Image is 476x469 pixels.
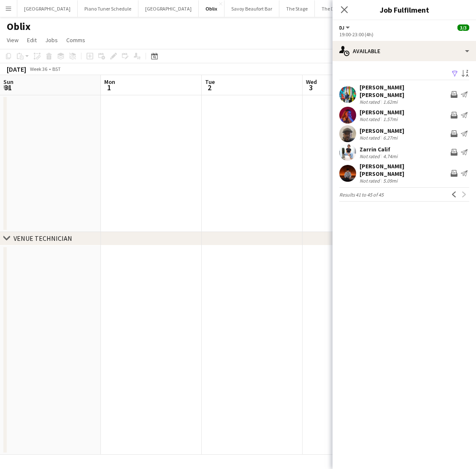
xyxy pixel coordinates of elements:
[333,4,476,15] h3: Job Fulfilment
[205,78,215,86] span: Tue
[7,65,26,73] div: [DATE]
[78,0,138,17] button: Piano Tuner Schedule
[333,41,476,61] div: Available
[7,36,19,44] span: View
[457,24,469,31] span: 3/3
[204,83,215,92] span: 2
[3,78,14,86] span: Sun
[360,178,381,184] div: Not rated
[360,162,447,178] div: [PERSON_NAME] [PERSON_NAME]
[339,31,469,38] div: 19:00-23:00 (4h)
[381,153,399,159] div: 4.74mi
[360,146,399,153] div: Zarrin Calif
[66,36,85,44] span: Comms
[27,36,37,44] span: Edit
[138,0,199,17] button: [GEOGRAPHIC_DATA]
[360,108,404,116] div: [PERSON_NAME]
[14,234,72,243] div: VENUE TECHNICIAN
[104,78,115,86] span: Mon
[7,20,30,33] h1: Oblix
[42,35,61,46] a: Jobs
[360,127,404,135] div: [PERSON_NAME]
[315,0,387,17] button: The Dorchester - Vesper Bar
[360,99,381,105] div: Not rated
[279,0,315,17] button: The Stage
[360,84,447,99] div: [PERSON_NAME] [PERSON_NAME]
[381,178,399,184] div: 5.09mi
[360,135,381,141] div: Not rated
[63,35,89,46] a: Comms
[381,135,399,141] div: 6.27mi
[2,83,14,92] span: 31
[381,116,399,122] div: 1.57mi
[199,0,224,17] button: Oblix
[339,24,351,31] button: DJ
[224,0,279,17] button: Savoy Beaufort Bar
[381,99,399,105] div: 1.62mi
[3,35,22,46] a: View
[17,0,78,17] button: [GEOGRAPHIC_DATA]
[103,83,115,92] span: 1
[306,78,317,86] span: Wed
[52,66,61,72] div: BST
[24,35,40,46] a: Edit
[305,83,317,92] span: 3
[339,191,384,198] span: Results 41 to 45 of 45
[45,36,58,44] span: Jobs
[28,66,49,72] span: Week 36
[339,24,344,31] span: DJ
[360,153,381,159] div: Not rated
[360,116,381,122] div: Not rated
